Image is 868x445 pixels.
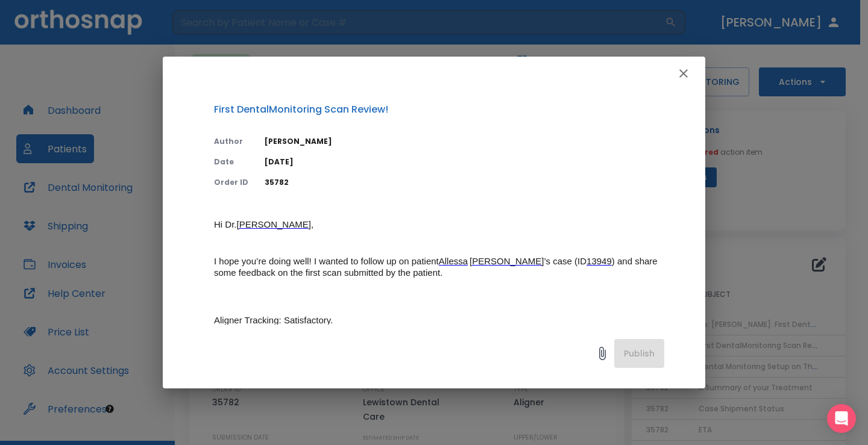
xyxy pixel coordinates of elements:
span: 13949 [587,256,612,266]
span: I hope you’re doing well! I wanted to follow up on patient [214,256,439,266]
a: 13949 [587,257,612,267]
span: Allessa [439,256,468,266]
p: Author [214,136,250,147]
div: Open Intercom Messenger [827,404,856,433]
a: Allessa [439,257,468,267]
span: ’s case (ID [544,256,587,266]
p: Date [214,157,250,167]
p: [DATE] [265,157,664,167]
p: 35782 [265,177,664,188]
p: Order ID [214,177,250,188]
p: First DentalMonitoring Scan Review! [214,102,664,117]
span: [PERSON_NAME] [237,219,311,229]
span: Aligner Tracking: Satisfactory. [214,315,333,325]
a: [PERSON_NAME] [470,257,544,267]
span: , [311,219,313,229]
a: [PERSON_NAME] [237,220,311,230]
span: Hi Dr. [214,219,237,229]
p: [PERSON_NAME] [265,136,664,147]
span: [PERSON_NAME] [470,256,544,266]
